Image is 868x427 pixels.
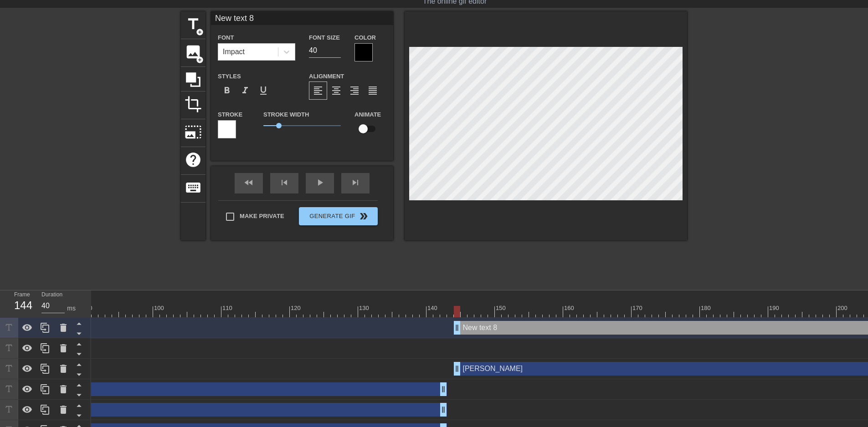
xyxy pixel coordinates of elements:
[331,85,342,96] span: format_align_center
[185,179,202,196] span: keyboard
[218,33,234,42] label: Font
[701,304,712,313] div: 180
[41,292,62,298] label: Duration
[359,304,370,313] div: 130
[218,72,241,81] label: Styles
[452,323,462,332] span: drag_handle
[263,110,309,119] label: Stroke Width
[185,96,202,113] span: crop
[452,364,462,373] span: drag_handle
[354,110,381,119] label: Animate
[196,56,204,64] span: add_circle
[67,304,76,313] div: ms
[14,297,28,314] div: 144
[427,304,439,313] div: 140
[313,85,324,96] span: format_align_left
[303,211,374,222] span: Generate Gif
[279,177,290,188] span: skip_previous
[185,123,202,141] span: photo_size_select_large
[154,304,165,313] div: 100
[258,85,269,96] span: format_underline
[309,72,344,81] label: Alignment
[350,177,361,188] span: skip_next
[564,304,575,313] div: 160
[496,304,507,313] div: 150
[439,385,448,394] span: drag_handle
[222,304,234,313] div: 110
[309,33,340,42] label: Font Size
[221,85,232,96] span: format_bold
[196,28,204,36] span: add_circle
[185,151,202,168] span: help
[354,33,376,42] label: Color
[291,304,302,313] div: 120
[439,405,448,414] span: drag_handle
[358,211,369,222] span: double_arrow
[223,46,245,57] div: Impact
[7,290,35,317] div: Frame
[314,177,325,188] span: play_arrow
[185,43,202,61] span: image
[299,207,378,225] button: Generate Gif
[349,85,360,96] span: format_align_right
[769,304,781,313] div: 190
[218,110,242,119] label: Stroke
[240,85,251,96] span: format_italic
[243,177,254,188] span: fast_rewind
[632,304,644,313] div: 170
[240,212,284,221] span: Make Private
[185,15,202,33] span: title
[837,304,849,313] div: 200
[367,85,378,96] span: format_align_justify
